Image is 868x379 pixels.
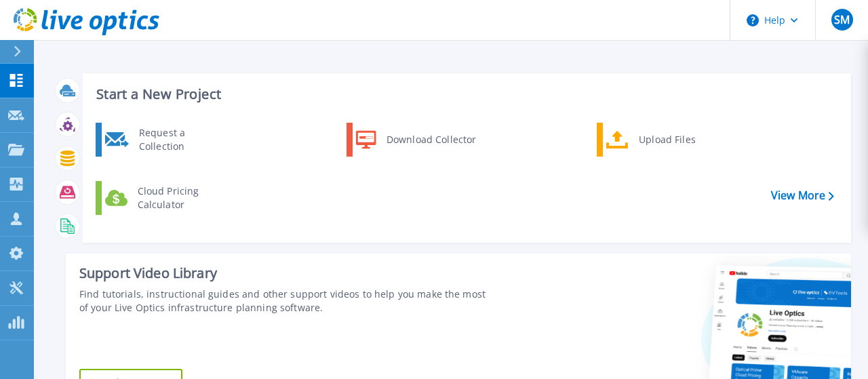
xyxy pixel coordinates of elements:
a: Request a Collection [96,123,235,157]
div: Request a Collection [132,126,231,153]
div: Download Collector [380,126,482,153]
div: Find tutorials, instructional guides and other support videos to help you make the most of your L... [79,287,488,315]
a: Download Collector [347,123,486,157]
div: Cloud Pricing Calculator [131,184,231,212]
div: Support Video Library [79,264,488,282]
div: Upload Files [632,126,732,153]
span: SM [834,14,850,25]
a: Cloud Pricing Calculator [96,181,235,215]
h3: Start a New Project [96,87,833,102]
a: View More [771,189,834,202]
a: Upload Files [597,123,736,157]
